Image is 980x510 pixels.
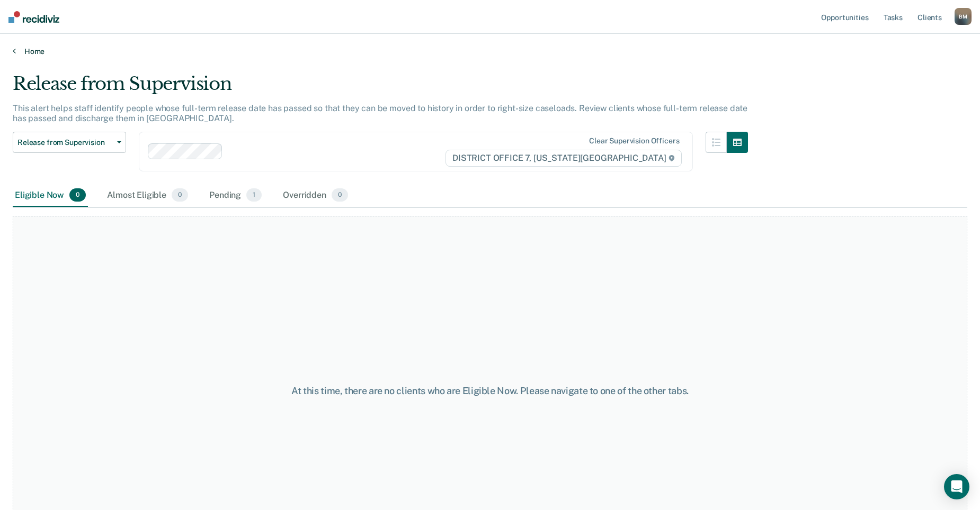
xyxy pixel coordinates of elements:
button: BM [955,8,972,25]
div: Overridden0 [281,184,350,207]
button: Release from Supervision [13,132,126,153]
p: This alert helps staff identify people whose full-term release date has passed so that they can b... [13,103,747,123]
span: Release from Supervision [17,138,113,147]
div: Open Intercom Messenger [944,474,969,499]
span: 0 [172,188,188,202]
div: Pending1 [207,184,264,207]
span: DISTRICT OFFICE 7, [US_STATE][GEOGRAPHIC_DATA] [446,150,681,167]
a: Home [13,47,967,56]
div: Clear supervision officers [589,136,679,145]
span: 0 [69,188,86,202]
div: B M [955,8,972,25]
span: 0 [332,188,348,202]
div: Almost Eligible0 [105,184,190,207]
img: Recidiviz [8,11,59,23]
div: At this time, there are no clients who are Eligible Now. Please navigate to one of the other tabs. [252,385,728,397]
div: Eligible Now0 [13,184,88,207]
div: Release from Supervision [13,73,748,103]
span: 1 [246,188,262,202]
